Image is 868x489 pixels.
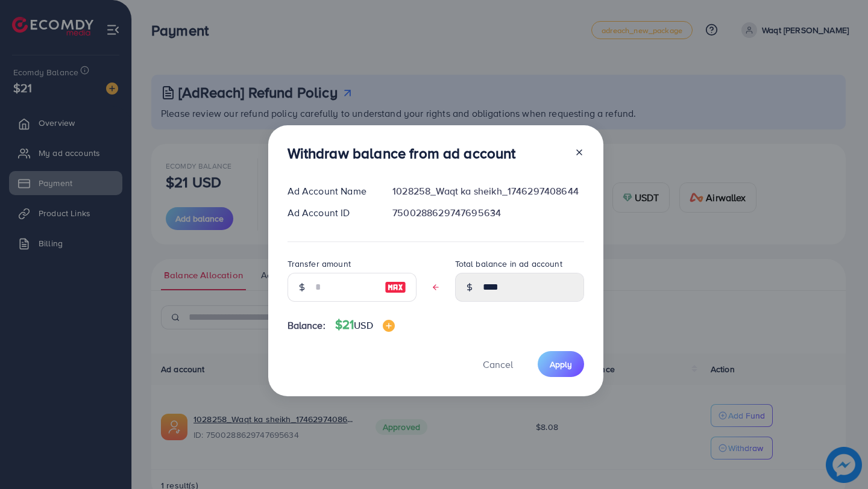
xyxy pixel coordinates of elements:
div: 1028258_Waqt ka sheikh_1746297408644 [383,184,593,198]
div: Ad Account Name [278,184,383,198]
span: Cancel [483,358,513,371]
span: Apply [550,358,572,370]
button: Cancel [468,351,528,377]
img: image [385,280,406,294]
button: Apply [538,351,584,377]
div: 7500288629747695634 [383,206,593,220]
div: Ad Account ID [278,206,383,220]
img: image [383,320,395,332]
label: Total balance in ad account [455,258,562,270]
span: Balance: [288,319,325,332]
h3: Withdraw balance from ad account [288,145,516,162]
span: USD [354,319,373,332]
h4: $21 [335,317,395,332]
label: Transfer amount [288,258,351,270]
